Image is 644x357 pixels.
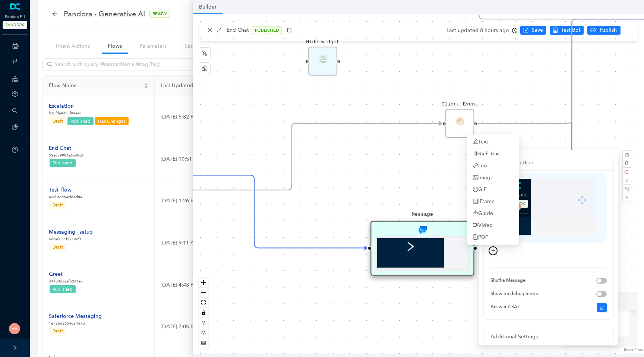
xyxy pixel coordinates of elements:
span: Published [70,119,91,124]
span: Published [53,160,73,165]
span: plus [491,249,496,253]
p: b20fda9453f94a4c [49,110,129,116]
span: branches [12,59,18,64]
g: Edge from reactflownode_6b91d6c1-09af-4404-8d1c-4d7a31968357 to 0ed117f2-2f2e-84fc-c75f-681e8854994c [142,167,367,256]
span: search [12,108,18,114]
span: Last Updated [161,82,301,90]
td: [DATE] 10:51 AM [155,138,313,180]
span: READY [149,10,170,18]
span: Has Changes [98,119,126,124]
a: Text [473,138,488,146]
li: Link [468,160,518,172]
div: Messages to User [490,159,607,167]
span: question-circle [12,147,18,153]
div: MessageMessage [371,221,474,276]
span: arrow-left [52,11,58,17]
div: End Chat [49,144,84,152]
div: Hide widgetLookup [309,47,338,76]
p: d1483d62af5241a7 [49,278,83,284]
a: Guide [473,209,493,218]
a: Video [473,221,493,230]
p: e3d3ac654cf64d84 [49,194,82,200]
div: Client EventFlowModule [445,109,474,138]
input: Search with query (@name:Name @tag:Tag) [54,60,218,69]
span: Flow Name [49,82,142,90]
p: 1e736d36546e4d7d [49,320,102,326]
img: Message [419,226,427,234]
span: edit [600,306,604,310]
div: Escalation [49,102,129,110]
div: Additional Settings [490,333,607,341]
td: [DATE] 1:26 PM [155,180,313,222]
g: Edge from reactflownode_6b91d6c1-09af-4404-8d1c-4d7a31968357 to reactflownode_63555a37-7c85-4b91-... [142,115,442,199]
span: setting [12,91,18,97]
a: Parameters [134,39,173,53]
span: Show on debug mode [490,291,538,296]
span: Answer CSAT [490,304,520,309]
span: Draft [53,202,63,208]
a: Flows [102,39,128,53]
a: Link [473,162,488,170]
th: Flow Name [43,76,155,96]
p: 53ad79901a6b40d7 [49,152,84,158]
div: Test_flow [49,186,82,194]
iframe: iframe [377,238,468,267]
li: PDF [468,231,518,243]
span: Pandora - Generative AI [64,8,145,20]
li: Image [468,172,518,184]
a: PDF [473,233,488,241]
a: GIF [473,186,487,194]
span: Draft [53,119,63,124]
span: Published [53,287,73,292]
pre: Message [412,211,433,219]
li: Video [468,219,518,231]
th: Last Updated [155,76,313,96]
div: Salesforce Messaging [49,312,102,320]
p: 6dcad051f22146f1 [49,236,93,242]
a: Settings [179,39,210,53]
span: Draft [53,244,63,250]
li: IFrame [468,196,518,208]
span: search [47,61,53,67]
a: Rich Text [473,150,500,158]
span: Draft [53,328,63,334]
button: edit [597,303,607,312]
td: [DATE] 9:11 AM [155,222,313,264]
button: plus [489,246,498,255]
a: IFrame [473,198,495,206]
div: back [52,11,58,17]
td: [DATE] 7:05 PM [155,306,313,348]
span: Shuffle Message [490,277,525,283]
img: 5c5f7907468957e522fad195b8a1453a [9,323,20,334]
span: SANDBOX [3,21,27,29]
span: pie-chart [12,124,18,130]
div: Messaging _setup [49,228,93,236]
a: Intent Actions [50,39,96,53]
li: Gif [468,184,518,196]
td: [DATE] 5:32 PM [155,96,313,138]
a: Image [473,174,493,182]
li: Guide [468,208,518,219]
iframe: iframe [501,179,596,235]
pre: Hide widget [306,38,340,46]
pre: Client Event [442,101,478,108]
td: [DATE] 4:43 PM [155,264,313,306]
div: Greet [49,270,83,278]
